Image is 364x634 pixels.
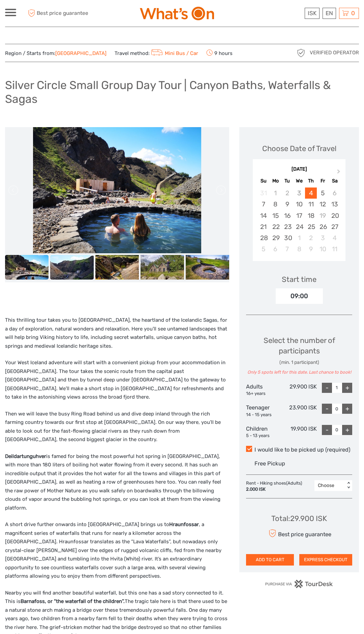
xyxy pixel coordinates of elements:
div: Start time [282,274,316,285]
div: Choose Sunday, September 14th, 2025 [257,210,269,221]
div: Choose Friday, September 5th, 2025 [317,188,329,199]
div: 14 - 15 years [246,412,281,418]
div: Choose Monday, September 22nd, 2025 [270,221,281,232]
button: ADD TO CART [246,554,294,566]
span: Verified Operator [310,49,359,56]
div: + [342,404,352,414]
div: 2.000 ISK [246,486,302,493]
div: Choose Wednesday, September 24th, 2025 [293,221,305,232]
img: PurchaseViaTourDesk.png [265,580,333,588]
strong: Barnafoss, or “the waterfall of the children”. [21,598,125,604]
div: Choose Wednesday, September 17th, 2025 [293,210,305,221]
div: Teenager [246,404,281,418]
div: Choose Monday, September 8th, 2025 [270,199,281,210]
div: Choose Sunday, September 7th, 2025 [257,199,269,210]
p: Your West Iceland adventure will start with a convenient pickup from your accommodation in [GEOGR... [5,358,229,402]
div: EN [323,8,336,19]
img: d3259df9f1da43d491fa9cda75fec201_slider_thumbnail.jpeg [95,255,139,280]
p: is famed for being the most powerful hot spring in [GEOGRAPHIC_DATA], with more than 180 liters o... [5,452,229,513]
img: f99282f7de854a758431b75944db8b49_slider_thumbnail.jpg [186,255,229,280]
h1: Silver Circle Small Group Day Tour | Canyon Baths, Waterfalls & Sagas [5,78,359,106]
div: [DATE] [253,166,345,173]
span: Free Pickup [254,460,285,467]
div: < > [346,482,352,489]
img: a1d642f43cc34012bdc40f1e89b29500_slider_thumbnail.jpeg [5,255,49,280]
label: I would like to be picked up (required) [246,446,352,454]
div: Choose Thursday, October 9th, 2025 [305,243,317,255]
div: 09:00 [276,288,323,304]
div: Choose Wednesday, September 10th, 2025 [293,199,305,210]
div: 16+ years [246,391,281,397]
span: 0 [350,10,356,17]
div: (min. 1 participant) [246,359,352,366]
div: Choose Wednesday, October 1st, 2025 [293,232,305,243]
div: Select the number of participants [246,335,352,376]
div: Choose Monday, September 15th, 2025 [270,210,281,221]
div: 5 - 13 years [246,433,281,439]
div: Choose Wednesday, October 8th, 2025 [293,243,305,255]
div: Th [305,176,317,185]
div: Choose Tuesday, September 9th, 2025 [281,199,293,210]
div: Su [257,176,269,185]
img: a1d642f43cc34012bdc40f1e89b29500_main_slider.jpeg [33,127,201,253]
div: Choose Tuesday, September 16th, 2025 [281,210,293,221]
div: Rent - Hiking shoes (Adults) [246,480,305,493]
div: Children [246,425,281,439]
div: Choose Sunday, September 21st, 2025 [257,221,269,232]
a: Mini Bus / Car [150,50,198,56]
div: Choose Sunday, October 5th, 2025 [257,243,269,255]
div: Fr [317,176,329,185]
div: Choose Friday, September 26th, 2025 [317,221,329,232]
button: EXPRESS CHECKOUT [299,554,352,566]
div: Choose Sunday, September 28th, 2025 [257,232,269,243]
div: Choose Saturday, October 4th, 2025 [329,232,340,243]
div: Choose Saturday, September 27th, 2025 [329,221,340,232]
div: Choose Friday, October 10th, 2025 [317,243,329,255]
div: Best price guarantee [267,527,331,539]
div: + [342,383,352,393]
div: Choose Saturday, September 20th, 2025 [329,210,340,221]
p: Then we will leave the busy Ring Road behind us and dive deep inland through the rich farming cou... [5,410,229,444]
div: - [322,425,332,435]
img: What's On [140,7,214,20]
div: Not available Sunday, August 31st, 2025 [257,188,269,199]
div: Not available Saturday, September 6th, 2025 [329,188,340,199]
img: b1e3aad689864bdd8714cd6b64b5d8da_slider_thumbnail.jpeg [50,255,94,280]
div: Tu [281,176,293,185]
div: + [342,425,352,435]
div: Choose Friday, September 12th, 2025 [317,199,329,210]
div: Not available Wednesday, September 3rd, 2025 [293,188,305,199]
div: Not available Tuesday, September 2nd, 2025 [281,188,293,199]
div: - [322,383,332,393]
div: Choose Tuesday, September 30th, 2025 [281,232,293,243]
span: Travel method: [115,48,198,58]
div: Mo [270,176,281,185]
div: 23.900 ISK [281,404,317,418]
span: 9 hours [206,48,233,58]
span: ISK [308,10,316,17]
div: Not available Monday, September 1st, 2025 [270,188,281,199]
div: - [322,404,332,414]
div: Total : 29.900 ISK [271,513,327,524]
div: Choose Thursday, September 4th, 2025 [305,188,317,199]
button: Next Month [334,168,345,178]
span: Region / Starts from: [5,50,107,57]
div: Choose [318,482,342,489]
div: Choose Date of Travel [262,143,336,154]
div: Choose Thursday, October 2nd, 2025 [305,232,317,243]
div: Choose Saturday, September 13th, 2025 [329,199,340,210]
div: Adults [246,383,281,397]
img: verified_operator_grey_128.png [296,48,306,58]
div: Choose Thursday, September 11th, 2025 [305,199,317,210]
div: Choose Monday, September 29th, 2025 [270,232,281,243]
div: Choose Friday, October 3rd, 2025 [317,232,329,243]
strong: Hraunfossar [169,521,199,527]
img: 97dd830398374632871cd3060dc9386b_slider_thumbnail.jpeg [141,255,184,280]
div: Choose Thursday, September 25th, 2025 [305,221,317,232]
div: Not available Friday, September 19th, 2025 [317,210,329,221]
div: Choose Monday, October 6th, 2025 [270,243,281,255]
div: month 2025-09 [255,188,343,255]
div: Choose Tuesday, October 7th, 2025 [281,243,293,255]
strong: Deildartunguhver [5,453,46,459]
p: This thrilling tour takes you to [GEOGRAPHIC_DATA], the heartland of the Icelandic Sagas, for a d... [5,316,229,350]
